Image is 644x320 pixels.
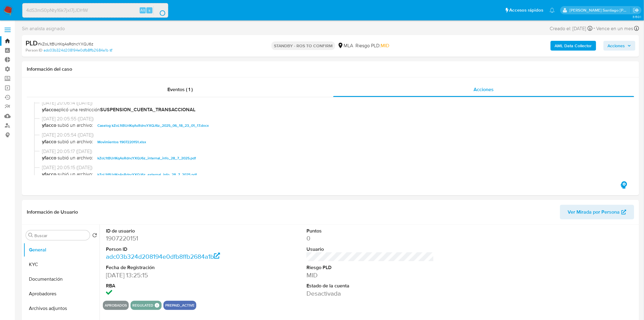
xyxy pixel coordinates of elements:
[608,41,625,51] span: Acciones
[568,205,620,219] span: Ver Mirada por Persona
[550,24,593,33] div: Creado el: [DATE]
[594,24,595,33] span: -
[306,264,434,271] dt: Riesgo PLD
[97,171,197,178] span: kZoL1tBUrIKqAsRdncYXQJ6z_external_info_28_7_2025.pdf
[597,25,633,32] span: Vence en un mes
[306,271,434,279] dd: MID
[22,25,65,32] span: Sin analista asignado
[42,138,56,146] b: yfacco
[42,171,56,178] b: yfacco
[338,42,353,49] div: MLA
[92,233,97,240] button: Volver al orden por defecto
[97,122,209,129] span: Caselog kZoL1tBUrIKqAsRdncYXQJ6z_2025_06_18_23_01_17.docx
[97,155,196,162] span: kZoL1tBUrIKqAsRdncYXQJ6z_internal_info_28_7_2025.pdf
[42,122,56,129] b: yfacco
[94,171,200,178] button: kZoL1tBUrIKqAsRdncYXQJ6z_external_info_28_7_2025.pdf
[106,283,233,289] dt: RBA
[23,272,100,286] button: Documentación
[106,271,233,279] dd: [DATE] 13:25:15
[97,138,146,146] span: Movimientos 1907220151.xlsx
[153,6,166,15] button: search-icon
[23,6,168,14] input: Buscar usuario o caso...
[306,246,434,253] dt: Usuario
[570,7,631,13] p: roberto.munoz@mercadolibre.com
[105,304,127,307] button: Aprobados
[23,243,100,257] button: General
[106,228,233,234] dt: ID de usuario
[58,138,93,146] span: subió un archivo:
[555,41,592,51] b: AML Data Collector
[44,48,112,53] a: adc03b324d208194e0dfb8ffb2684a1b
[132,304,153,307] button: regulated
[42,106,56,113] b: yfacco
[23,257,100,272] button: KYC
[106,246,233,253] dt: Person ID
[167,86,193,93] span: Eventos ( 1 )
[42,100,625,106] span: [DATE] 20:06:14 ([DATE])
[27,66,634,72] h1: Información del caso
[381,42,389,49] span: MID
[38,41,93,47] span: # kZoL1tBUrIKqAsRdncYXQJ6z
[42,155,56,162] b: yfacco
[26,38,38,48] b: PLD
[355,42,389,49] span: Riesgo PLD:
[271,41,335,50] p: STANDBY - ROS TO CONFIRM
[140,7,145,13] span: Alt
[560,205,634,219] button: Ver Mirada por Persona
[42,148,625,155] span: [DATE] 20:05:17 ([DATE])
[28,233,33,238] button: Buscar
[149,7,150,13] span: s
[106,264,233,271] dt: Fecha de Registración
[509,7,544,13] span: Accesos rápidos
[27,209,78,215] h1: Información de Usuario
[306,289,434,298] dd: Desactivada
[551,41,596,51] button: AML Data Collector
[23,286,100,301] button: Aprobadores
[23,301,100,316] button: Archivos adjuntos
[100,106,195,113] b: SUSPENSION_CUENTA_TRANSACCIONAL
[633,7,639,13] a: Salir
[58,155,93,162] span: subió un archivo:
[94,122,212,129] button: Caselog kZoL1tBUrIKqAsRdncYXQJ6z_2025_06_18_23_01_17.docx
[306,228,434,234] dt: Puntos
[604,41,635,51] button: Acciones
[58,122,93,129] span: subió un archivo:
[42,106,625,113] span: aplicó una restricción
[94,138,149,146] button: Movimientos 1907220151.xlsx
[42,116,625,122] span: [DATE] 20:05:55 ([DATE])
[106,234,233,243] dd: 1907220151
[58,171,93,178] span: subió un archivo:
[42,164,625,171] span: [DATE] 20:05:15 ([DATE])
[34,233,87,238] input: Buscar
[106,252,220,261] a: adc03b324d208194e0dfb8ffb2684a1b
[306,234,434,243] dd: 0
[474,86,494,93] span: Acciones
[165,304,194,307] button: prepaid_active
[94,155,199,162] button: kZoL1tBUrIKqAsRdncYXQJ6z_internal_info_28_7_2025.pdf
[550,8,555,13] a: Notificaciones
[26,48,42,53] b: Person ID
[42,132,625,138] span: [DATE] 20:05:54 ([DATE])
[306,283,434,289] dt: Estado de la cuenta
